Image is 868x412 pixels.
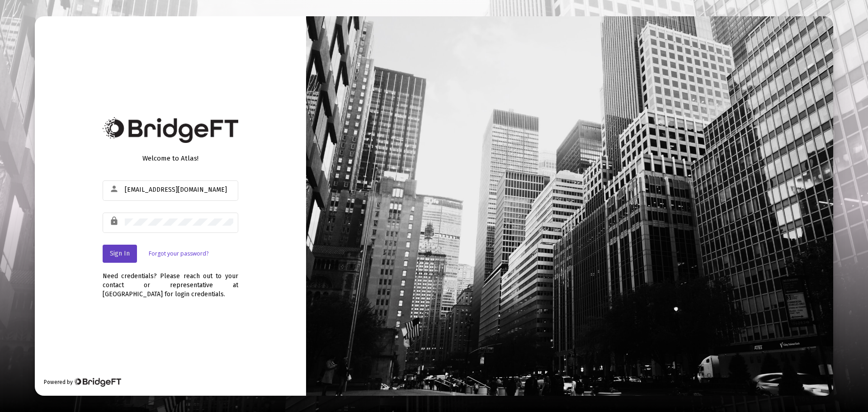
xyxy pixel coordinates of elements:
div: Welcome to Atlas! [103,154,238,163]
img: Bridge Financial Technology Logo [74,378,121,387]
input: Email or Username [125,186,233,194]
mat-icon: person [109,184,120,194]
span: Sign In [110,250,130,257]
img: Bridge Financial Technology Logo [103,117,238,143]
mat-icon: lock [109,216,120,227]
div: Powered by [44,378,121,387]
button: Sign In [103,245,137,263]
div: Need credentials? Please reach out to your contact or representative at [GEOGRAPHIC_DATA] for log... [103,263,238,299]
a: Forgot your password? [149,249,208,258]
